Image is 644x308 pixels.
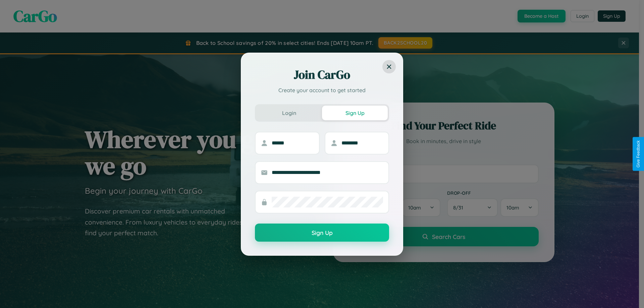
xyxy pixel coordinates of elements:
h2: Join CarGo [255,67,389,83]
div: Give Feedback [636,140,641,168]
p: Create your account to get started [255,86,389,94]
button: Login [256,106,322,120]
button: Sign Up [255,224,389,242]
button: Sign Up [322,106,388,120]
